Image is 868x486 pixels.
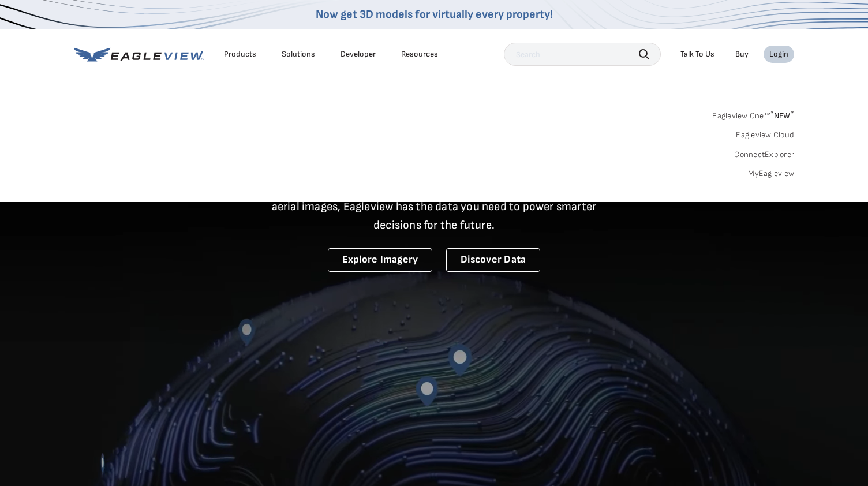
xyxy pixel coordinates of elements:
div: Resources [401,49,438,59]
a: MyEagleview [748,169,794,179]
a: Now get 3D models for virtually every property! [316,8,553,21]
span: NEW [770,111,794,121]
a: Discover Data [446,248,540,272]
p: A new era starts here. Built on more than 3.5 billion high-resolution aerial images, Eagleview ha... [257,179,611,234]
a: ConnectExplorer [734,149,794,160]
a: Developer [341,49,376,59]
a: Buy [735,49,749,59]
input: Search [504,43,661,66]
a: Eagleview Cloud [736,130,794,140]
div: Talk To Us [680,49,714,59]
div: Solutions [282,49,315,59]
div: Products [224,49,256,59]
div: Login [769,49,788,59]
a: Eagleview One™*NEW* [712,107,794,121]
a: Explore Imagery [328,248,433,272]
